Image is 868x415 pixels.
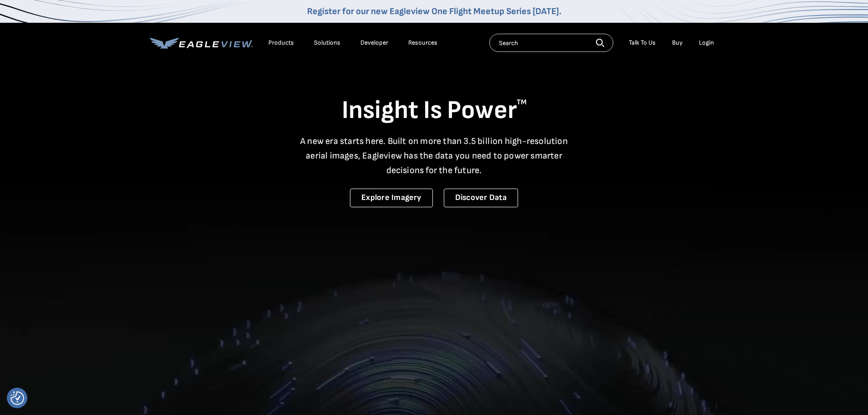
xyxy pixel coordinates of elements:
[350,189,433,207] a: Explore Imagery
[150,95,719,127] h1: Insight Is Power
[629,39,656,47] div: Talk To Us
[699,39,714,47] div: Login
[314,39,340,47] div: Solutions
[295,134,574,178] p: A new era starts here. Built on more than 3.5 billion high-resolution aerial images, Eagleview ha...
[360,39,388,47] a: Developer
[10,391,24,405] img: Revisit consent button
[444,189,518,207] a: Discover Data
[517,98,527,107] sup: TM
[268,39,294,47] div: Products
[408,39,437,47] div: Resources
[489,34,613,52] input: Search
[672,39,683,47] a: Buy
[307,6,561,17] a: Register for our new Eagleview One Flight Meetup Series [DATE].
[10,391,24,405] button: Consent Preferences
